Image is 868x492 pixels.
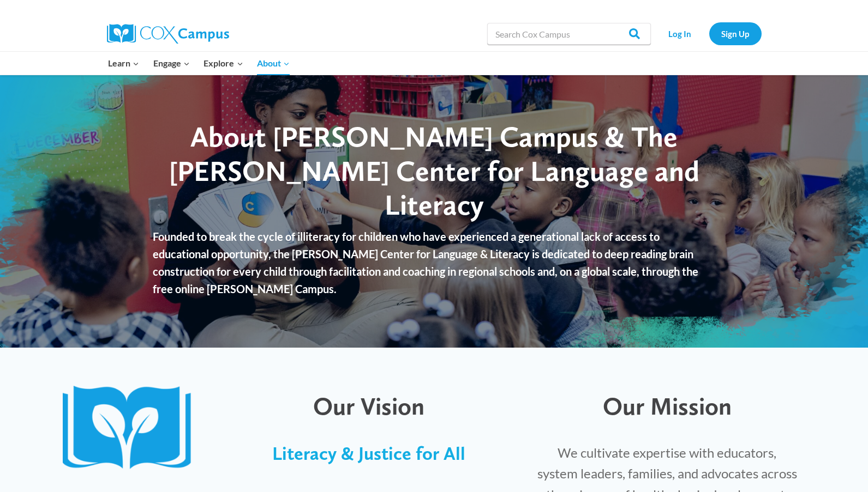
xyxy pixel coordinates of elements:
span: Explore [203,56,243,70]
p: Founded to break the cycle of illiteracy for children who have experienced a generational lack of... [153,228,715,297]
span: About [PERSON_NAME] Campus & The [PERSON_NAME] Center for Language and Literacy [169,119,699,222]
img: Cox Campus [107,24,229,44]
span: Our Mission [603,391,732,421]
span: Literacy & Justice for All [272,442,465,464]
span: About [257,56,290,70]
nav: Secondary Navigation [656,22,762,45]
img: CoxCampus-Logo_Book only [63,386,201,472]
a: Sign Up [709,22,762,45]
span: Our Vision [313,391,424,421]
span: Engage [153,56,190,70]
span: Learn [108,56,139,70]
nav: Primary Navigation [101,52,297,75]
a: Log In [656,22,704,45]
input: Search Cox Campus [487,23,651,45]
